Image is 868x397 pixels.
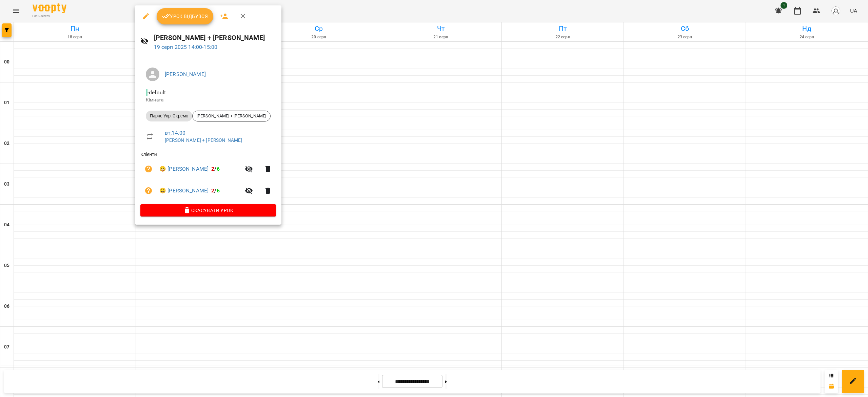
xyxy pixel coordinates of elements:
button: Урок відбувся [157,8,214,24]
span: 2 [211,187,214,194]
a: 😀 [PERSON_NAME] [159,187,209,195]
a: 😀 [PERSON_NAME] [159,165,209,173]
span: Урок відбувся [162,12,208,20]
a: [PERSON_NAME] [165,71,206,77]
div: [PERSON_NAME] + [PERSON_NAME] [192,111,271,121]
h6: [PERSON_NAME] + [PERSON_NAME] [154,33,276,43]
span: 6 [217,166,220,172]
p: Кімната [146,97,271,103]
b: / [211,166,219,172]
span: - default [146,89,167,96]
a: [PERSON_NAME] + [PERSON_NAME] [165,137,242,143]
span: 6 [217,187,220,194]
ul: Клієнти [140,151,276,204]
span: Скасувати Урок [146,206,271,214]
button: Скасувати Урок [140,204,276,216]
span: [PERSON_NAME] + [PERSON_NAME] [193,113,270,119]
span: Парне Укр. Окремо [146,113,192,119]
span: 2 [211,166,214,172]
button: Візит ще не сплачено. Додати оплату? [140,183,157,199]
button: Візит ще не сплачено. Додати оплату? [140,161,157,177]
a: 19 серп 2025 14:00-15:00 [154,44,218,50]
a: вт , 14:00 [165,130,185,136]
b: / [211,187,219,194]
